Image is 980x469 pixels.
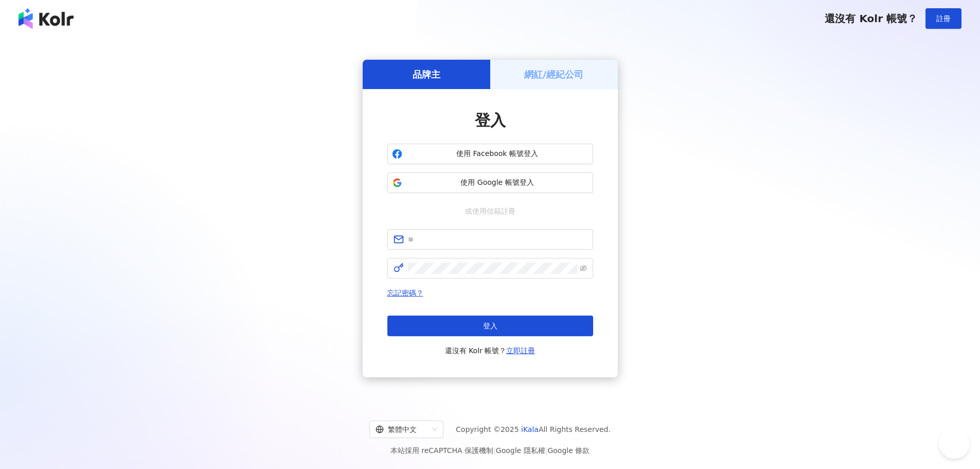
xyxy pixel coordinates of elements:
[387,316,593,336] button: 登入
[524,68,583,81] h5: 網紅/經紀公司
[406,149,589,159] span: 使用 Facebook 帳號登入
[19,8,74,29] img: logo
[521,425,539,433] a: iKala
[547,446,590,455] a: Google 條款
[458,205,523,217] span: 或使用信箱註冊
[387,172,593,193] button: 使用 Google 帳號登入
[387,289,423,297] a: 忘記密碼？
[936,14,951,23] span: 註冊
[925,8,961,29] button: 註冊
[445,344,536,357] span: 還沒有 Kolr 帳號？
[496,446,545,455] a: Google 隱私權
[545,446,548,455] span: |
[406,178,589,188] span: 使用 Google 帳號登入
[483,322,497,330] span: 登入
[475,111,506,129] span: 登入
[825,12,917,25] span: 還沒有 Kolr 帳號？
[939,428,970,459] iframe: Help Scout Beacon - Open
[493,446,496,455] span: |
[390,444,590,457] span: 本站採用 reCAPTCHA 保護機制
[506,346,535,355] a: 立即註冊
[413,68,440,81] h5: 品牌主
[580,265,587,272] span: eye-invisible
[456,423,611,436] span: Copyright © 2025 All Rights Reserved.
[376,421,428,438] div: 繁體中文
[387,144,593,164] button: 使用 Facebook 帳號登入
